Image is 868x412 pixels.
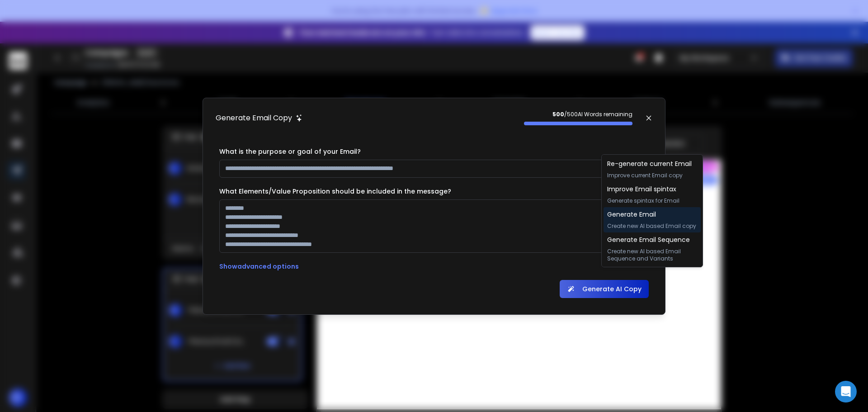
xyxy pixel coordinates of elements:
[219,147,361,156] label: What is the purpose or goal of your Email?
[607,248,697,262] p: Create new AI based Email Sequence and Variants
[607,172,692,179] p: Improve current Email copy
[835,381,857,403] div: Open Intercom Messenger
[607,235,697,244] h1: Generate Email Sequence
[607,210,696,219] h1: Generate Email
[607,223,696,230] p: Create new AI based Email copy
[219,187,451,196] label: What Elements/Value Proposition should be included in the message?
[219,262,649,271] p: Show advanced options
[607,197,679,204] p: Generate spintax for Email
[607,185,679,194] h1: Improve Email spintax
[560,280,649,298] button: Generate AI Copy
[524,111,632,118] p: / 500 AI Words remaining
[552,110,564,118] strong: 500
[607,159,692,168] h1: Re-generate current Email
[216,113,292,123] h1: Generate Email Copy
